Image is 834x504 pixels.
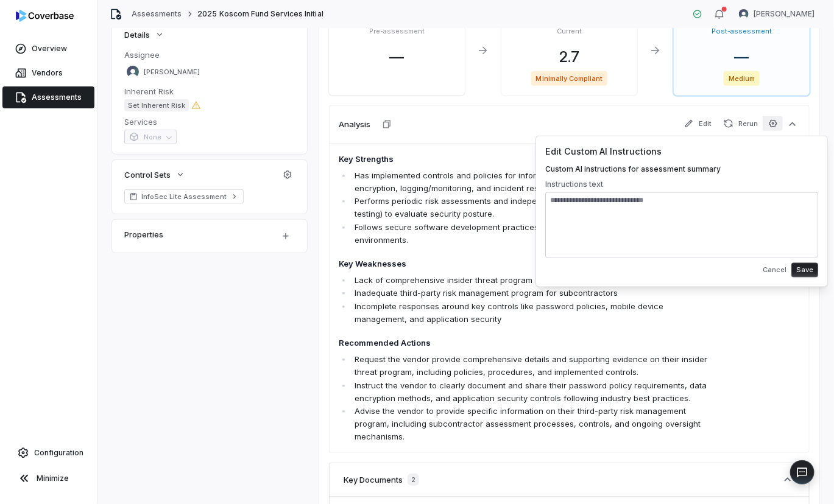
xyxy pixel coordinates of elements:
img: Alexander Sorokin avatar [739,9,749,19]
dt: Assignee [124,49,295,60]
a: InfoSec Lite Assessment [124,189,244,204]
span: 2 [408,474,419,486]
span: [PERSON_NAME] [144,68,200,77]
span: InfoSec Lite Assessment [141,192,227,201]
a: Vendors [2,62,94,84]
span: Minimally Compliant [531,71,608,86]
button: Minimize [5,466,92,491]
button: Alexander Sorokin avatar[PERSON_NAME] [732,5,822,23]
p: Pre-assessment [369,27,425,36]
span: — [380,48,414,66]
span: Edit Custom AI Instructions [545,147,662,157]
li: Follows secure software development practices like code reviews, testing, and segregating environ... [352,221,707,247]
a: Configuration [5,442,92,464]
p: Instruct the vendor to clearly document and share their password policy requirements, data encryp... [355,379,708,405]
span: [PERSON_NAME] [754,9,815,19]
span: Medium [724,71,760,86]
p: Post-assessment [712,27,772,36]
li: Inadequate third-party risk management program for subcontractors [352,287,707,299]
span: Configuration [34,448,83,458]
span: Details [124,29,150,40]
button: Control Sets [121,164,189,186]
button: Save [791,263,818,278]
a: Assessments [2,86,94,108]
h4: Key Weaknesses [339,258,708,270]
a: Overview [2,38,94,60]
span: Vendors [32,68,63,78]
button: Edit [679,116,716,131]
li: Has implemented controls and policies for information security, including access controls, encryp... [352,169,707,195]
button: Rerun [719,116,763,131]
span: Control Sets [124,169,171,180]
span: 2025 Koscom Fund Services Initial [197,9,323,19]
h4: Key Strengths [339,153,708,166]
h3: Analysis [339,119,370,130]
p: Request the vendor provide comprehensive details and supporting evidence on their insider threat ... [355,353,708,379]
h4: Recommended Actions [339,337,708,349]
h3: Key Documents [344,474,403,485]
img: Alexander Sorokin avatar [127,66,139,78]
span: Instructions text [545,180,818,190]
button: Cancel [759,259,790,281]
span: Minimize [37,474,69,483]
li: Lack of comprehensive insider threat program and related controls [352,274,707,287]
a: Assessments [132,9,182,19]
p: Advise the vendor to provide specific information on their third-party risk management program, i... [355,405,708,443]
span: Overview [32,44,67,54]
span: — [725,48,759,66]
span: 2.7 [550,48,589,66]
img: logo-D7KZi-bG.svg [16,10,74,22]
li: Incomplete responses around key controls like password policies, mobile device management, and ap... [352,300,707,326]
li: Performs periodic risk assessments and independent audits (e.g. SOC 1 Type 2, penetration testing... [352,195,707,220]
button: Details [121,24,168,46]
span: Custom AI instructions for assessment summary [545,164,721,173]
span: Assessments [32,93,82,102]
span: Set Inherent Risk [124,99,189,111]
dt: Inherent Risk [124,86,295,97]
dt: Services [124,116,295,127]
p: Current [557,27,582,36]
